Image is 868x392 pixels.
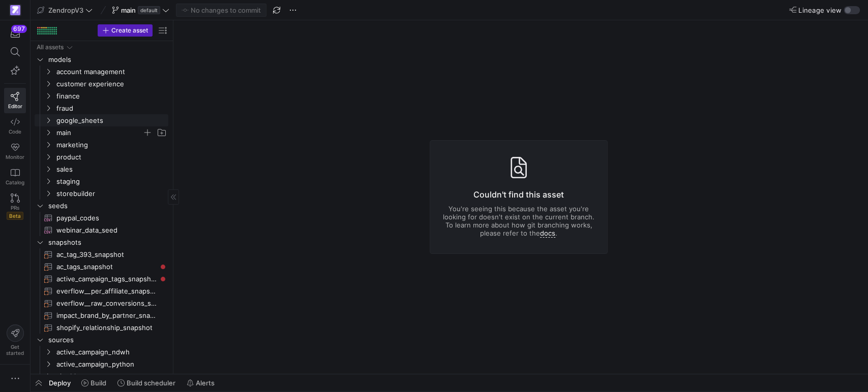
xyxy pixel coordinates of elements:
[35,273,168,285] a: active_campaign_tags_snapshot​​​​​​​
[35,212,168,224] div: Press SPACE to select this row.
[35,114,168,126] div: Press SPACE to select this row.
[35,248,168,260] div: Press SPACE to select this row.
[56,78,167,90] span: customer experience
[7,212,23,220] span: Beta
[56,273,157,285] span: active_campaign_tags_snapshot​​​​​​​
[77,374,111,391] button: Build
[4,139,26,164] a: Monitor
[56,310,157,321] span: impact_brand_by_partner_snapshot​​​​​​​
[35,273,168,285] div: Press SPACE to select this row.
[35,358,168,370] div: Press SPACE to select this row.
[35,224,168,236] div: Press SPACE to select this row.
[35,78,168,90] div: Press SPACE to select this row.
[35,285,168,297] div: Press SPACE to select this row.
[35,321,168,334] a: shopify_relationship_snapshot​​​​​​​
[4,164,26,189] a: Catalog
[56,188,167,200] span: storebuilder
[56,103,167,114] span: fraud
[91,379,106,387] span: Build
[6,154,24,160] span: Monitor
[56,115,167,126] span: google_sheets
[35,309,168,321] a: impact_brand_by_partner_snapshot​​​​​​​
[6,344,24,356] span: Get started
[35,175,168,187] div: Press SPACE to select this row.
[56,139,167,151] span: marketing
[35,260,168,273] a: ac_tags_snapshot​​​​​​​
[113,374,180,391] button: Build scheduler
[182,374,219,391] button: Alerts
[56,127,142,139] span: main
[35,102,168,114] div: Press SPACE to select this row.
[35,4,95,17] button: ZendropV3
[56,261,157,273] span: ac_tags_snapshot​​​​​​​
[35,139,168,151] div: Press SPACE to select this row.
[35,187,168,200] div: Press SPACE to select this row.
[35,163,168,175] div: Press SPACE to select this row.
[56,151,167,163] span: product
[56,176,167,187] span: staging
[4,24,26,43] button: 697
[56,358,167,370] span: active_campaign_python
[35,285,168,297] a: everflow__per_affiliate_snapshot​​​​​​​
[56,298,157,309] span: everflow__raw_conversions_snapshot​​​​​​​
[35,90,168,102] div: Press SPACE to select this row.
[4,88,26,113] a: Editor
[35,297,168,309] div: Press SPACE to select this row.
[11,25,27,33] div: 697
[6,179,24,185] span: Catalog
[48,54,167,66] span: models
[56,164,167,175] span: sales
[4,189,26,224] a: PRsBeta
[4,113,26,139] a: Code
[98,24,153,37] button: Create asset
[138,6,160,14] span: default
[35,151,168,163] div: Press SPACE to select this row.
[4,320,26,360] button: Getstarted
[111,27,148,34] span: Create asset
[540,229,555,238] a: docs
[442,188,595,201] h3: Couldn't find this asset
[48,200,167,212] span: seeds
[56,90,167,102] span: finance
[37,44,64,51] div: All assets
[9,128,21,135] span: Code
[56,66,167,78] span: account management
[798,6,842,14] span: Lineage view
[35,236,168,248] div: Press SPACE to select this row.
[35,260,168,273] div: Press SPACE to select this row.
[56,322,157,334] span: shopify_relationship_snapshot​​​​​​​
[35,346,168,358] div: Press SPACE to select this row.
[56,212,157,224] span: paypal_codes​​​​​​
[56,285,157,297] span: everflow__per_affiliate_snapshot​​​​​​​
[35,53,168,66] div: Press SPACE to select this row.
[442,205,595,237] p: You're seeing this because the asset you're looking for doesn't exist on the current branch. To l...
[35,224,168,236] a: webinar_data_seed​​​​​​
[56,249,157,260] span: ac_tag_393_snapshot​​​​​​​
[35,297,168,309] a: everflow__raw_conversions_snapshot​​​​​​​
[10,5,20,15] img: https://storage.googleapis.com/y42-prod-data-exchange/images/qZXOSqkTtPuVcXVzF40oUlM07HVTwZXfPK0U...
[48,334,167,346] span: sources
[35,212,168,224] a: paypal_codes​​​​​​
[121,6,136,14] span: main
[35,248,168,260] a: ac_tag_393_snapshot​​​​​​​
[48,6,83,14] span: ZendropV3
[35,334,168,346] div: Press SPACE to select this row.
[35,309,168,321] div: Press SPACE to select this row.
[56,224,157,236] span: webinar_data_seed​​​​​​
[35,41,168,53] div: Press SPACE to select this row.
[35,126,168,139] div: Press SPACE to select this row.
[48,237,167,248] span: snapshots
[35,200,168,212] div: Press SPACE to select this row.
[35,321,168,334] div: Press SPACE to select this row.
[127,379,175,387] span: Build scheduler
[56,346,167,358] span: active_campaign_ndwh
[56,371,167,382] span: airtable
[49,379,71,387] span: Deploy
[196,379,215,387] span: Alerts
[8,103,22,109] span: Editor
[4,2,26,19] a: https://storage.googleapis.com/y42-prod-data-exchange/images/qZXOSqkTtPuVcXVzF40oUlM07HVTwZXfPK0U...
[11,205,19,211] span: PRs
[35,370,168,382] div: Press SPACE to select this row.
[35,66,168,78] div: Press SPACE to select this row.
[109,4,172,17] button: maindefault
